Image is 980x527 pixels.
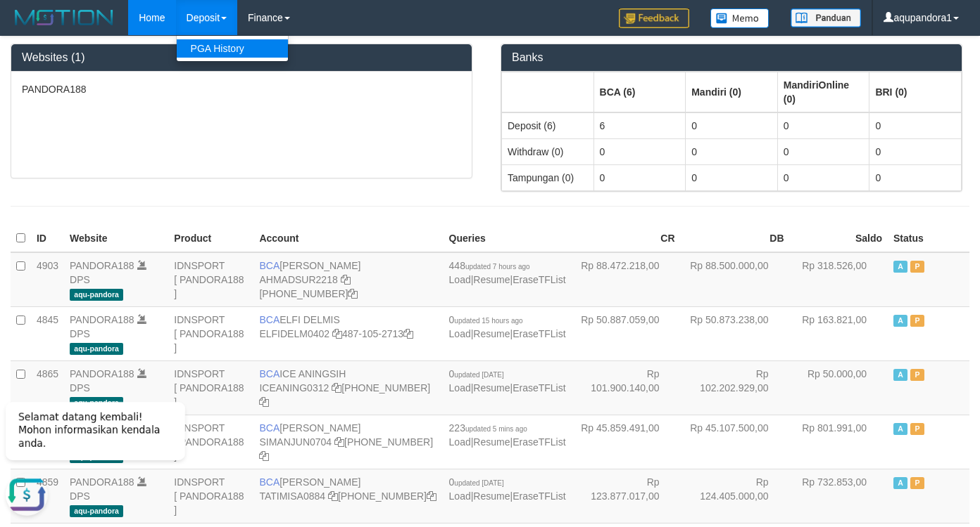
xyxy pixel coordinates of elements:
[681,469,790,523] td: Rp 124.405.000,00
[681,360,790,415] td: Rp 102.202.929,00
[619,8,689,28] img: Feedback.jpg
[686,72,778,112] th: Group: activate to sort column ascending
[403,328,413,339] a: Copy 4871052713 to clipboard
[449,260,566,285] span: | |
[686,112,778,139] td: 0
[259,476,279,488] span: BCA
[869,138,962,164] td: 0
[869,164,962,190] td: 0
[893,423,907,435] span: Active
[449,476,504,488] span: 0
[593,72,686,112] th: Group: activate to sort column ascending
[454,371,503,379] span: updated [DATE]
[869,112,962,139] td: 0
[427,490,436,502] a: Copy 5776579552 to clipboard
[334,436,344,448] a: Copy SIMANJUN0704 to clipboard
[64,252,168,307] td: DPS
[31,306,64,360] td: 4845
[910,261,924,273] span: Paused
[777,138,869,164] td: 0
[253,415,443,469] td: [PERSON_NAME] [PHONE_NUMBER]
[681,252,790,307] td: Rp 88.500.000,00
[64,306,168,360] td: DPS
[449,328,471,339] a: Load
[259,314,279,325] span: BCA
[449,422,527,434] span: 223
[253,225,443,252] th: Account
[777,72,869,112] th: Group: activate to sort column ascending
[465,263,530,271] span: updated 7 hours ago
[22,82,461,96] p: PANDORA188
[572,306,681,360] td: Rp 50.887.059,00
[22,51,461,64] h3: Websites (1)
[70,260,134,271] a: PANDORA188
[11,7,118,28] img: MOTION_logo.png
[790,360,888,415] td: Rp 50.000,00
[70,314,134,325] a: PANDORA188
[31,225,64,252] th: ID
[473,274,510,285] a: Resume
[777,164,869,190] td: 0
[572,252,681,307] td: Rp 88.472.218,00
[572,360,681,415] td: Rp 101.900.140,00
[168,360,253,415] td: IDNSPORT [ PANDORA188 ]
[449,314,523,325] span: 0
[790,415,888,469] td: Rp 801.991,00
[454,317,522,325] span: updated 15 hours ago
[6,84,48,126] button: Open LiveChat chat widget
[502,164,594,190] td: Tampungan (0)
[686,138,778,164] td: 0
[253,306,443,360] td: ELFI DELMIS 487-105-2713
[259,422,279,434] span: BCA
[328,490,338,502] a: Copy TATIMISA0884 to clipboard
[572,225,681,252] th: CR
[513,274,565,285] a: EraseTFList
[473,328,510,339] a: Resume
[869,72,962,112] th: Group: activate to sort column ascending
[910,315,924,327] span: Paused
[513,490,565,502] a: EraseTFList
[888,225,969,252] th: Status
[64,360,168,415] td: DPS
[593,164,686,190] td: 0
[168,225,253,252] th: Product
[502,112,594,139] td: Deposit (6)
[444,225,572,252] th: Queries
[790,306,888,360] td: Rp 163.821,00
[64,225,168,252] th: Website
[893,369,907,381] span: Active
[512,51,951,64] h3: Banks
[513,436,565,448] a: EraseTFList
[473,382,510,393] a: Resume
[449,422,566,448] span: | |
[473,490,510,502] a: Resume
[791,8,861,27] img: panduan.png
[513,382,565,393] a: EraseTFList
[454,479,503,487] span: updated [DATE]
[681,306,790,360] td: Rp 50.873.238,00
[449,260,530,271] span: 448
[168,252,253,307] td: IDNSPORT [ PANDORA188 ]
[572,415,681,469] td: Rp 45.859.491,00
[681,225,790,252] th: DB
[70,343,123,355] span: aqu-pandora
[348,288,358,299] a: Copy 5776614242 to clipboard
[168,469,253,523] td: IDNSPORT [ PANDORA188 ]
[502,72,594,112] th: Group: activate to sort column ascending
[465,425,527,433] span: updated 5 mins ago
[710,8,769,28] img: Button%20Memo.svg
[686,164,778,190] td: 0
[253,252,443,307] td: [PERSON_NAME] [PHONE_NUMBER]
[473,436,510,448] a: Resume
[777,112,869,139] td: 0
[70,289,123,301] span: aqu-pandora
[449,368,504,379] span: 0
[259,396,269,408] a: Copy 5776579803 to clipboard
[259,490,325,502] a: TATIMISA0884
[502,138,594,164] td: Withdraw (0)
[449,476,566,502] span: | |
[513,328,565,339] a: EraseTFList
[449,490,471,502] a: Load
[259,368,279,379] span: BCA
[449,436,471,448] a: Load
